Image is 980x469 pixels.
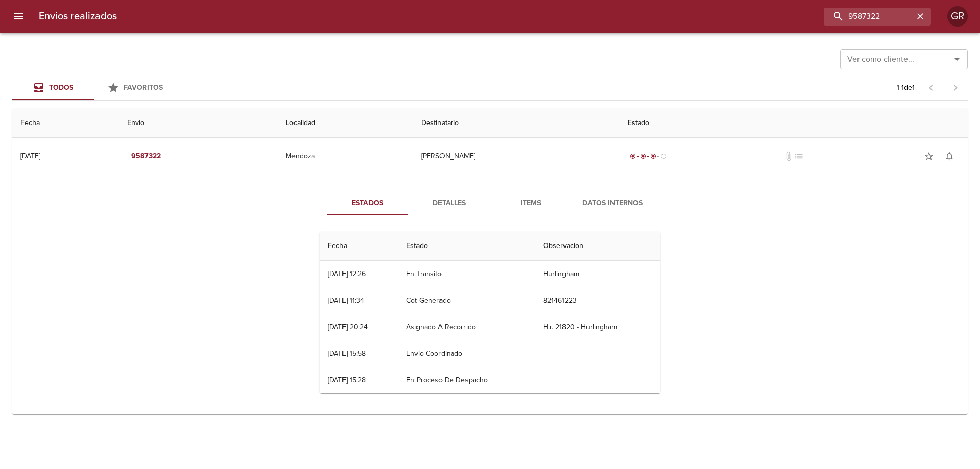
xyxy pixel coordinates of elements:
span: radio_button_unchecked [660,153,667,159]
span: Detalles [414,197,484,210]
span: Favoritos [124,83,163,92]
button: 9587322 [127,147,165,166]
th: Estado [620,109,968,138]
button: Agregar a favoritos [919,146,939,166]
span: Estados [333,197,402,210]
p: 1 - 1 de 1 [897,83,915,93]
td: H.r. 21820 - Hurlingham [535,314,660,340]
div: Tabs detalle de guia [327,191,653,215]
td: Cot Generado [398,287,534,314]
span: Todos [49,83,73,92]
div: [DATE] 11:34 [328,296,364,305]
td: Asignado A Recorrido [398,314,534,340]
h6: Envios realizados [39,8,117,24]
td: En Proceso De Despacho [398,367,534,393]
td: Envio Coordinado [398,340,534,367]
span: Pagina anterior [919,82,943,92]
th: Fecha [12,109,119,138]
div: Abrir información de usuario [947,6,968,27]
table: Tabla de envíos del cliente [12,109,968,414]
td: Mendoza [278,138,413,175]
span: radio_button_checked [640,153,646,159]
th: Observacion [535,232,660,261]
th: Destinatario [413,109,620,138]
div: GR [947,6,968,27]
span: notifications_none [944,151,954,161]
span: Pagina siguiente [943,76,968,100]
div: En viaje [628,151,669,161]
button: menu [6,4,31,29]
span: No tiene pedido asociado [794,151,804,161]
td: En Transito [398,261,534,287]
table: Tabla de seguimiento [320,232,660,393]
em: 9587322 [131,150,161,163]
div: [DATE] 12:26 [328,269,366,278]
div: [DATE] 15:58 [328,349,366,358]
span: radio_button_checked [630,153,636,159]
th: Estado [398,232,534,261]
th: Envio [119,109,278,138]
span: star_border [924,151,934,161]
td: 821461223 [535,287,660,314]
button: Abrir [950,52,964,66]
th: Localidad [278,109,413,138]
div: [DATE] 15:28 [328,376,366,384]
th: Fecha [320,232,398,261]
button: Activar notificaciones [939,146,960,166]
input: buscar [824,8,914,26]
span: Datos Internos [578,197,647,210]
td: Hurlingham [535,261,660,287]
div: [DATE] [20,152,40,160]
td: [PERSON_NAME] [413,138,620,175]
div: [DATE] 20:24 [328,323,368,331]
span: No tiene documentos adjuntos [783,151,794,161]
span: Items [496,197,566,210]
span: radio_button_checked [650,153,656,159]
div: Tabs Envios [12,76,176,100]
